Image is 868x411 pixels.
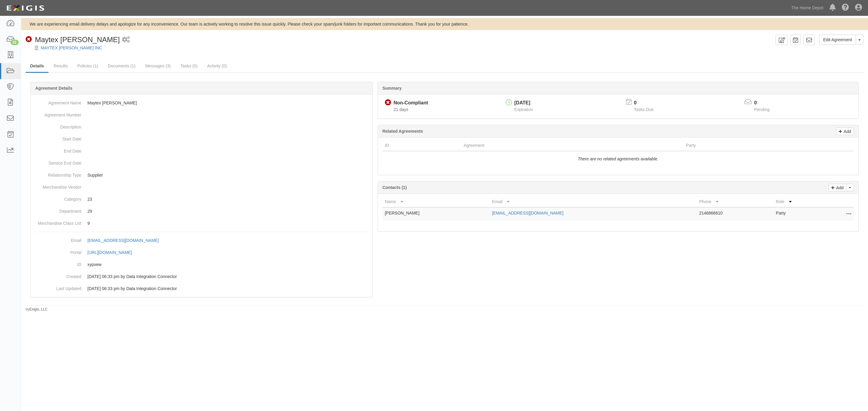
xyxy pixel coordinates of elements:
dt: Department [33,205,81,214]
i: 2 scheduled workflows [122,37,130,43]
div: Maytex Mills [26,35,120,45]
div: We are experiencing email delivery delays and apologize for any inconvenience. Our team is active... [21,21,868,27]
a: Policies (1) [73,60,103,72]
dt: End Date [33,145,81,154]
dt: Portal [33,246,81,255]
th: Phone [697,196,774,207]
p: 23 [87,196,370,202]
dt: Created [33,270,81,280]
p: 29 [87,208,370,214]
span: Expiration [514,107,533,112]
b: Summary [382,86,402,91]
dt: Description [33,121,81,130]
a: [EMAIL_ADDRESS][DOMAIN_NAME] [87,238,165,243]
small: by [26,307,48,312]
p: 0 [754,100,777,107]
dt: Last Updated [33,283,81,292]
dd: [DATE] 06:33 pm by Data Integration Connector [33,270,370,283]
i: There are no related agreements available. [578,156,659,161]
b: Contacts (1) [382,185,407,190]
dt: Start Date [33,133,81,142]
a: Add [836,128,854,135]
i: Non-Compliant [385,100,391,106]
dt: Agreement Name [33,97,81,106]
a: The Home Depot [788,2,826,14]
th: Email [489,196,697,207]
td: 2146866610 [697,207,774,221]
dd: Supplier [33,169,370,181]
dt: ID [33,258,81,267]
span: Maytex [PERSON_NAME] [35,36,120,44]
span: Since 07/21/2025 [394,107,408,112]
div: [EMAIL_ADDRESS][DOMAIN_NAME] [87,237,159,243]
a: [EMAIL_ADDRESS][DOMAIN_NAME] [492,211,563,215]
p: Add [842,128,851,135]
p: 0 [634,100,661,107]
a: Activity (0) [203,60,231,72]
th: Role [773,196,830,207]
dt: Relationship Type [33,169,81,178]
th: Party [684,140,812,151]
img: logo-5460c22ac91f19d4615b14bd174203de0afe785f0fc80cf4dbbc73dc1793850b.png [5,3,46,14]
p: 9 [87,220,370,226]
th: ID [382,140,461,151]
th: Name [382,196,490,207]
th: Agreement [461,140,684,151]
b: Related Agreements [382,129,423,134]
dt: Email [33,234,81,243]
dd: xypxew [33,258,370,270]
dd: [DATE] 06:33 pm by Data Integration Connector [33,283,370,295]
dt: Merchandise Class List [33,217,81,226]
dt: Agreement Number [33,109,81,118]
dt: Merchandise Vendor [33,181,81,190]
a: Exigis, LLC [30,307,48,311]
a: Edit Agreement [819,35,856,45]
td: [PERSON_NAME] [382,207,490,221]
span: Tasks Due [634,107,653,112]
a: [URL][DOMAIN_NAME] [87,250,139,255]
div: 21 [11,40,19,45]
a: MAYTEX [PERSON_NAME] INC [41,45,102,50]
i: Help Center - Complianz [842,4,849,11]
a: Details [26,60,49,73]
span: Pending [754,107,769,112]
dt: Category [33,193,81,202]
div: [DATE] [514,100,533,107]
td: Party [773,207,830,221]
b: Agreement Details [35,86,72,91]
a: Results [49,60,72,72]
dt: Service End Date [33,157,81,166]
a: Documents (1) [103,60,140,72]
p: Add [835,184,844,191]
a: Add [829,184,846,191]
a: Tasks (0) [176,60,202,72]
a: Messages (3) [141,60,175,72]
i: Non-Compliant [26,36,32,43]
dd: Maytex [PERSON_NAME] [33,97,370,109]
div: Non-Compliant [394,100,428,107]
